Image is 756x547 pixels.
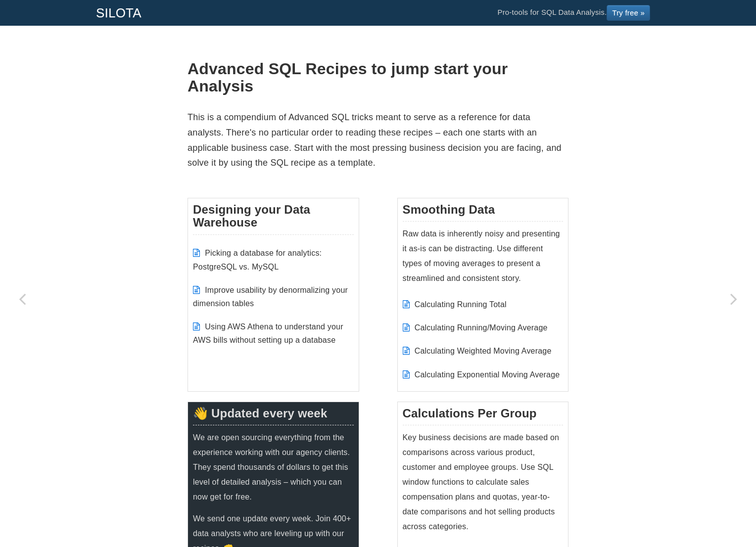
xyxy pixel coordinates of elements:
[415,370,560,379] a: Calculating Exponential Moving Average
[403,430,564,534] p: Key business decisions are made based on comparisons across various product, customer and employe...
[193,322,343,344] a: Using AWS Athena to understand your AWS bills without setting up a database
[403,227,564,286] p: Raw data is inherently noisy and presenting it as-is can be distracting. Use different types of m...
[607,5,650,21] a: Try free »
[403,203,564,222] h3: Smoothing Data
[193,286,348,308] a: Improve usability by denormalizing your dimension tables
[193,430,354,504] p: We are open sourcing everything from the experience working with our agency clients. They spend t...
[711,50,756,547] a: Next page: Calculating Running Total
[193,249,322,271] a: Picking a database for analytics: PostgreSQL vs. MySQL
[188,60,568,95] h1: Advanced SQL Recipes to jump start your Analysis
[89,0,149,25] a: SILOTA
[188,110,568,170] p: This is a compendium of Advanced SQL tricks meant to serve as a reference for data analysts. Ther...
[415,347,552,355] a: Calculating Weighted Moving Average
[415,323,548,332] a: Calculating Running/Moving Average
[193,407,354,425] h3: 👋 Updated every week
[487,0,660,25] li: Pro-tools for SQL Data Analysis.
[193,203,354,235] h3: Designing your Data Warehouse
[403,407,564,425] h3: Calculations Per Group
[415,300,507,309] a: Calculating Running Total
